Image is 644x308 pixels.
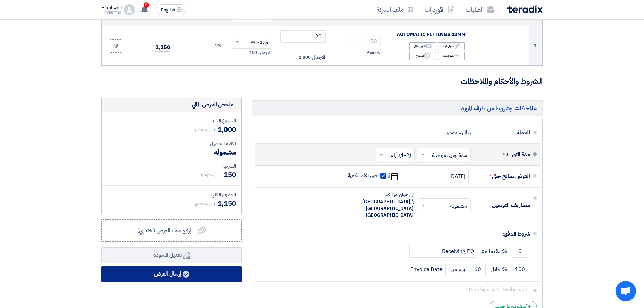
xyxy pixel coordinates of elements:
[366,49,380,56] span: Pieces
[371,2,419,18] a: ملف الشركة
[491,266,507,273] span: % خلال
[200,171,222,179] span: ريال سعودي
[101,10,121,14] div: Mohmmad
[378,263,446,276] input: payment-term-2
[144,2,149,8] span: 8
[512,263,528,276] input: payment-term-2
[192,101,233,109] div: ملخص العرض المالي
[299,54,311,61] span: 1,000
[476,197,530,213] div: مصاريف التوصيل
[194,126,216,133] span: ريال سعودي
[361,198,414,219] span: [GEOGRAPHIC_DATA], [GEOGRAPHIC_DATA], [GEOGRAPHIC_DATA]
[101,266,242,282] button: إرسال العرض
[450,266,465,273] span: يوم من
[266,226,530,242] div: شروط الدفع:
[258,49,271,56] span: الاجمالي
[529,26,542,66] td: 1
[224,170,236,180] span: 150
[512,245,528,258] input: payment-term-1
[218,198,236,208] span: 1,150
[155,43,170,52] span: 1,150
[137,227,191,235] span: إرفع ملف العرض (اختياري)
[252,100,543,116] h5: ملاحظات وشروط من طرف المورد
[409,245,477,258] input: payment-term-2
[482,248,507,255] span: % مقدماً مع
[260,283,530,296] input: أضف ملاحظاتك و شروطك هنا
[470,263,486,276] input: payment-term-2
[218,124,236,135] span: 1,000
[438,42,465,50] div: تعديل البند
[347,35,381,47] input: RFQ_STEP1.ITEMS.2.AMOUNT_TITLE
[401,170,469,183] input: سنة-شهر-يوم
[280,30,326,43] input: أدخل سعر الوحدة
[339,192,414,219] div: الى عنوان شركتكم في
[476,124,530,141] div: العملة
[476,168,530,185] div: العرض صالح حتى
[107,191,236,198] div: المجموع الكلي
[409,52,436,60] div: غير متاح
[419,2,460,18] a: الأوردرات
[397,31,466,38] span: AUTOMATIC FITTINGS 12MM
[161,8,175,13] span: English
[124,4,135,15] img: profile_test.png
[214,147,236,157] span: مشموله
[348,172,387,179] label: حتى نفاذ الكمية
[476,146,530,163] div: مدة التوريد
[107,117,236,124] div: المجموع الجزئي
[101,76,543,87] h3: الشروط والأحكام والملاحظات
[409,42,436,50] div: اقترح بدائل
[386,173,390,180] span: أو
[101,247,242,263] button: تعديل المسوده
[249,49,257,56] span: 150
[460,2,499,18] a: الطلبات
[312,54,325,61] span: الاجمالي
[157,4,186,15] button: English
[616,281,636,301] a: دردشة مفتوحة
[445,126,471,139] div: ريال سعودي
[438,52,465,60] div: بنود فرعية
[232,35,272,49] ng-select: VAT
[175,26,226,66] td: 23
[107,5,121,11] div: الحساب
[107,163,236,170] div: الضريبة
[507,5,543,13] img: Teradix logo
[107,140,236,147] div: تكلفه التوصيل
[194,200,216,207] span: ريال سعودي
